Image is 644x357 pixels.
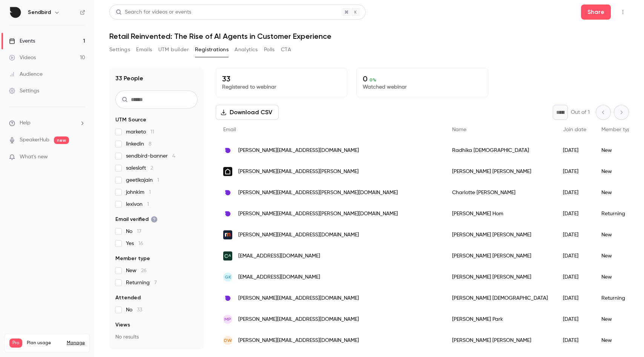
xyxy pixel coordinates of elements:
li: help-dropdown-opener [9,119,85,127]
div: [DATE] [555,203,594,224]
p: Registered to webinar [222,83,341,91]
span: Pro [9,339,22,348]
span: GK [225,274,231,280]
img: thehiveapp.ai [223,167,232,176]
a: Manage [67,340,85,346]
div: Events [9,37,35,45]
span: Join date [563,127,586,132]
p: 0 [363,74,481,83]
span: Returning [126,279,157,287]
div: [DATE] [555,309,594,330]
span: Help [20,119,31,127]
span: Attended [115,294,141,302]
img: sendbird.com [223,146,232,155]
h6: Sendbird [28,9,51,16]
img: getcaret.com [223,251,232,260]
iframe: Noticeable Trigger [76,154,85,161]
div: New [594,267,641,288]
div: [PERSON_NAME] [PERSON_NAME] [445,267,555,288]
span: Name [452,127,466,132]
span: UTM Source [115,116,146,124]
span: No [126,306,142,314]
span: 4 [172,153,175,159]
img: Sendbird [9,6,21,18]
span: Yes [126,240,143,247]
span: [PERSON_NAME][EMAIL_ADDRESS][DOMAIN_NAME] [238,337,359,345]
span: No [126,228,141,235]
span: New [126,267,147,274]
p: Watched webinar [363,83,481,91]
span: new [54,136,69,144]
button: Download CSV [216,105,279,120]
div: Videos [9,54,36,61]
span: [PERSON_NAME][EMAIL_ADDRESS][DOMAIN_NAME] [238,147,359,155]
div: [PERSON_NAME] [PERSON_NAME] [445,161,555,182]
span: Plan usage [27,340,62,346]
div: [DATE] [555,140,594,161]
span: What's new [20,153,48,161]
img: sendbird.com [223,188,232,197]
span: Member type [115,255,150,262]
div: New [594,309,641,330]
button: Share [581,5,611,20]
span: [EMAIL_ADDRESS][DOMAIN_NAME] [238,252,320,260]
div: [DATE] [555,161,594,182]
div: New [594,140,641,161]
span: 8 [149,141,152,147]
div: New [594,245,641,267]
span: Email [223,127,236,132]
span: 7 [154,280,157,285]
span: lexivon [126,201,149,208]
span: [PERSON_NAME][EMAIL_ADDRESS][PERSON_NAME][DOMAIN_NAME] [238,189,398,197]
span: Views [115,321,130,329]
div: New [594,182,641,203]
div: [DATE] [555,182,594,203]
div: [PERSON_NAME] [PERSON_NAME] [445,245,555,267]
button: UTM builder [158,44,189,56]
button: Emails [136,44,152,56]
span: 11 [150,129,154,135]
div: Search for videos or events [116,8,191,16]
span: 1 [147,202,149,207]
p: No results [115,333,198,341]
div: Settings [9,87,39,95]
h1: Retail Reinvented: The Rise of AI Agents in Customer Experience [109,32,629,41]
div: New [594,224,641,245]
img: sendbird.com [223,209,232,218]
p: Out of 1 [571,109,590,116]
span: linkedin [126,140,152,148]
div: [PERSON_NAME] Park [445,309,555,330]
div: Returning [594,203,641,224]
span: salesloft [126,164,153,172]
span: [PERSON_NAME][EMAIL_ADDRESS][DOMAIN_NAME] [238,294,359,302]
button: Registrations [195,44,228,56]
button: Polls [264,44,275,56]
div: [DATE] [555,245,594,267]
img: roomonitor.com [223,230,232,239]
div: Radhika [DEMOGRAPHIC_DATA] [445,140,555,161]
button: CTA [281,44,291,56]
span: [PERSON_NAME][EMAIL_ADDRESS][DOMAIN_NAME] [238,316,359,323]
span: Email verified [115,216,158,223]
span: 16 [138,241,143,246]
span: [PERSON_NAME][EMAIL_ADDRESS][DOMAIN_NAME] [238,231,359,239]
button: Analytics [235,44,258,56]
span: MP [224,316,231,323]
div: Audience [9,70,43,78]
span: geetikajain [126,176,159,184]
span: marketo [126,128,154,136]
span: sendbird-banner [126,152,175,160]
span: 1 [149,190,151,195]
div: New [594,161,641,182]
div: [DATE] [555,288,594,309]
span: 1 [157,178,159,183]
span: 2 [150,165,153,171]
span: DW [224,337,232,344]
span: [PERSON_NAME][EMAIL_ADDRESS][PERSON_NAME] [238,168,359,176]
span: [PERSON_NAME][EMAIL_ADDRESS][PERSON_NAME][DOMAIN_NAME] [238,210,398,218]
span: 33 [137,307,142,313]
div: [PERSON_NAME] Hom [445,203,555,224]
span: 17 [137,229,141,234]
div: [PERSON_NAME] [PERSON_NAME] [445,330,555,351]
span: 26 [141,268,147,273]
